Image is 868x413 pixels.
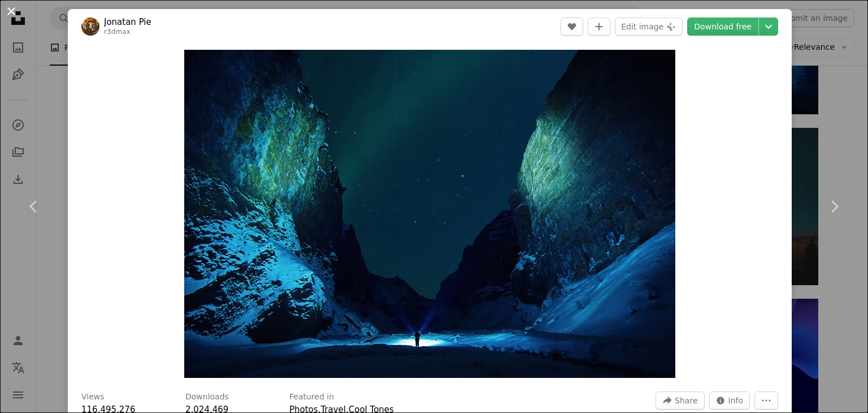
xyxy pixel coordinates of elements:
[615,18,683,36] button: Edit image
[588,18,610,36] button: Add to Collection
[289,392,334,403] h3: Featured in
[184,50,675,378] img: northern lights
[104,28,131,36] a: r3dmax
[759,18,778,36] button: Choose download size
[185,392,229,403] h3: Downloads
[687,18,758,36] a: Download free
[656,392,704,410] button: Share this image
[81,18,99,36] img: Go to Jonatan Pie's profile
[800,152,868,261] a: Next
[728,392,744,409] span: Info
[104,16,151,28] a: Jonatan Pie
[709,392,750,410] button: Stats about this image
[675,392,697,409] span: Share
[81,392,105,403] h3: Views
[561,18,583,36] button: Like
[184,50,675,378] button: Zoom in on this image
[754,392,778,410] button: More Actions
